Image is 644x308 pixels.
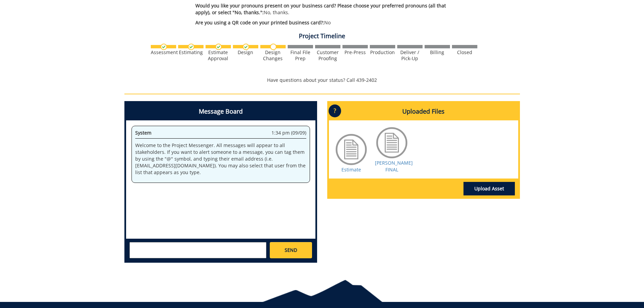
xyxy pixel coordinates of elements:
div: Closed [452,49,477,55]
span: Would you like your pronouns present on your business card? Please choose your preferred pronouns... [195,2,446,16]
div: Assessment [151,49,176,55]
div: Customer Proofing [315,49,340,62]
p: No [195,19,460,26]
span: Are you using a QR code on your printed business card?: [195,19,324,26]
div: Production [370,49,395,55]
p: Welcome to the Project Messenger. All messages will appear to all stakeholders. If you want to al... [135,142,306,176]
img: checkmark [161,44,167,50]
p: ? [329,104,341,117]
img: no [270,44,277,50]
div: Design Changes [260,49,286,62]
a: Upload Asset [463,182,515,195]
div: Estimate Approval [206,49,231,62]
div: Billing [425,49,450,55]
span: System [135,129,151,136]
div: Deliver / Pick-Up [397,49,423,62]
img: checkmark [188,44,194,50]
div: Pre-Press [342,49,368,55]
p: Have questions about your status? Call 439-2402 [124,77,520,84]
div: Design [233,49,258,55]
span: SEND [285,247,297,254]
h4: Message Board [126,103,315,120]
a: Estimate [341,166,361,173]
h4: Uploaded Files [329,103,518,120]
a: SEND [270,242,312,258]
textarea: messageToSend [129,242,266,258]
h4: Project Timeline [124,33,520,40]
div: Final File Prep [288,49,313,62]
div: Estimating [178,49,204,55]
img: checkmark [215,44,222,50]
span: 1:34 pm (09/09) [271,129,306,136]
p: No, thanks. [195,2,460,16]
img: checkmark [243,44,249,50]
a: [PERSON_NAME] FINAL [375,160,413,173]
